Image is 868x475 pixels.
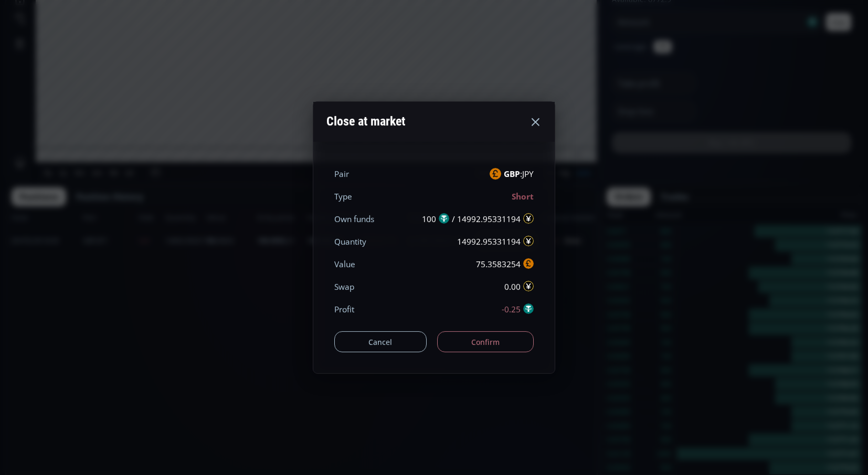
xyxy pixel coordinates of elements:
[53,422,61,430] div: 1y
[166,26,172,34] div: H
[86,422,96,430] div: 1m
[457,236,534,248] div: 14992.95331194
[570,422,585,430] div: auto
[68,422,78,430] div: 3m
[334,281,354,293] div: Swap
[61,38,86,46] div: 14.853K
[68,24,99,34] div: Bitcoin
[535,416,549,436] div: Toggle Percentage
[334,258,355,270] div: Value
[467,416,525,436] button: 19:39:57 (UTC)
[34,38,57,46] div: Volume
[51,24,68,34] div: 1D
[125,26,131,34] div: O
[471,422,521,430] span: 19:39:57 (UTC)
[24,392,29,406] div: Hide Drawings Toolbar
[567,416,588,436] div: Toggle Auto Scale
[196,6,228,14] div: Indicators
[141,6,172,14] div: Compare
[334,213,374,225] div: Own funds
[512,191,534,202] b: Short
[131,26,163,34] div: 116227.05
[334,303,354,315] div: Profit
[476,258,534,270] div: 75.3583254
[502,303,534,315] div: -0.25
[119,422,127,430] div: 1d
[549,416,567,436] div: Toggle Log Scale
[334,236,366,248] div: Quantity
[504,168,534,180] span: :JPY
[107,24,117,34] div: Market open
[437,331,534,352] button: Confirm
[334,168,349,180] div: Pair
[38,422,46,430] div: 5y
[172,26,204,34] div: 116725.69
[288,26,346,34] div: −2767.03 (−2.38%)
[553,422,563,430] div: log
[252,26,284,34] div: 113460.02
[334,331,427,352] button: Cancel
[89,6,94,14] div: D
[103,422,112,430] div: 5d
[334,191,352,203] div: Type
[504,168,520,180] b: GBP
[141,416,157,436] div: Go to
[326,108,405,135] div: Close at market
[207,26,211,34] div: L
[504,281,534,293] div: 0.00
[422,213,534,225] div: 100 / 14992.95331194
[247,26,252,34] div: C
[9,140,18,150] div: 
[34,24,51,34] div: BTC
[211,26,244,34] div: 112767.06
